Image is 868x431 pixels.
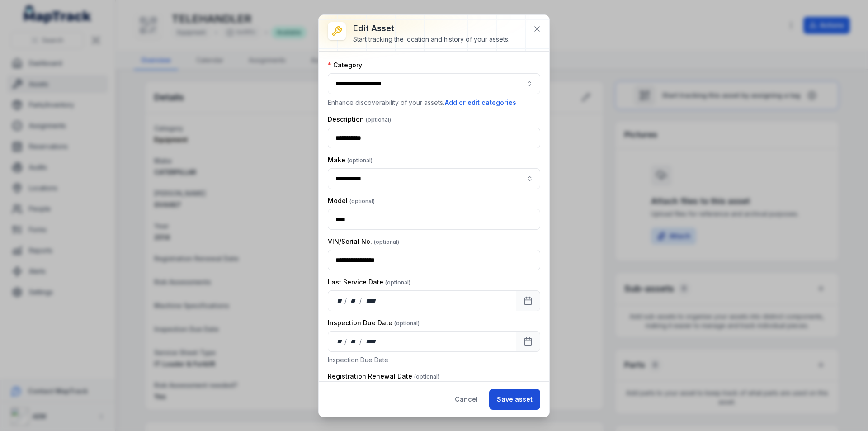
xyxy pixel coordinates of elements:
div: Start tracking the location and history of your assets. [353,35,509,44]
button: Save asset [489,389,540,410]
button: Calendar [516,331,540,352]
div: day, [335,337,344,346]
label: Inspection Due Date [328,318,420,327]
label: Make [328,156,373,165]
div: / [359,296,363,305]
button: Calendar [516,290,540,311]
div: month, [348,296,360,305]
div: year, [363,337,379,346]
label: Last Service Date [328,278,410,287]
label: VIN/Serial No. [328,237,399,246]
div: year, [363,296,379,305]
button: Add or edit categories [444,98,517,108]
p: Enhance discoverability of your assets. [328,98,540,108]
div: / [344,337,348,346]
label: Registration Renewal Date [328,372,439,381]
label: Category [328,61,362,70]
label: Description [328,115,391,124]
div: day, [335,296,344,305]
h3: Edit asset [353,22,509,35]
div: / [359,337,363,346]
div: / [344,296,348,305]
p: Inspection Due Date [328,355,540,365]
input: asset-edit:cf[8261eee4-602e-4976-b39b-47b762924e3f]-label [328,168,540,189]
div: month, [348,337,360,346]
label: Model [328,196,375,205]
button: Cancel [447,389,486,410]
